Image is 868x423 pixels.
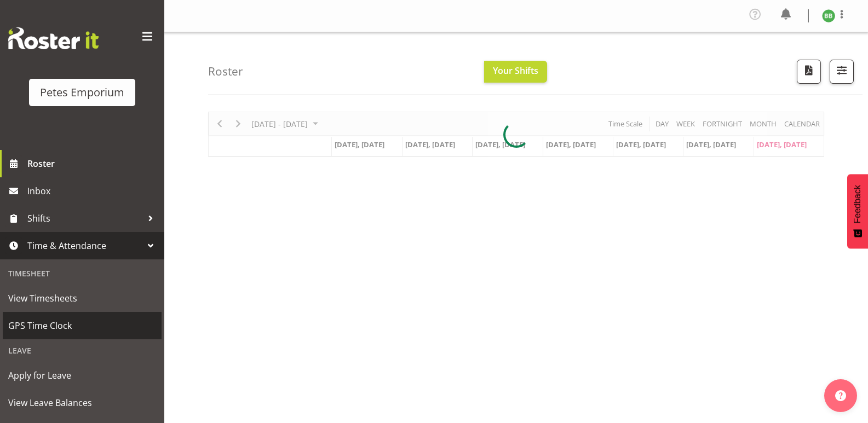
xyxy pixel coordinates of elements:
[835,390,846,401] img: help-xxl-2.png
[493,65,538,77] span: Your Shifts
[27,210,142,227] span: Shifts
[797,60,821,84] button: Download a PDF of the roster according to the set date range.
[847,174,868,248] button: Feedback - Show survey
[8,395,156,411] span: View Leave Balances
[27,155,159,172] span: Roster
[27,237,142,254] span: Time & Attendance
[3,262,162,285] div: Timesheet
[3,389,162,416] a: View Leave Balances
[40,84,124,101] div: Petes Emporium
[830,60,854,84] button: Filter Shifts
[8,290,156,306] span: View Timesheets
[3,339,162,362] div: Leave
[484,61,547,83] button: Your Shifts
[822,9,835,22] img: beena-bist9974.jpg
[27,183,159,199] span: Inbox
[8,317,156,334] span: GPS Time Clock
[8,367,156,384] span: Apply for Leave
[8,27,99,49] img: Rosterit website logo
[208,65,243,78] h4: Roster
[3,285,162,312] a: View Timesheets
[3,312,162,339] a: GPS Time Clock
[3,362,162,389] a: Apply for Leave
[853,185,863,223] span: Feedback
